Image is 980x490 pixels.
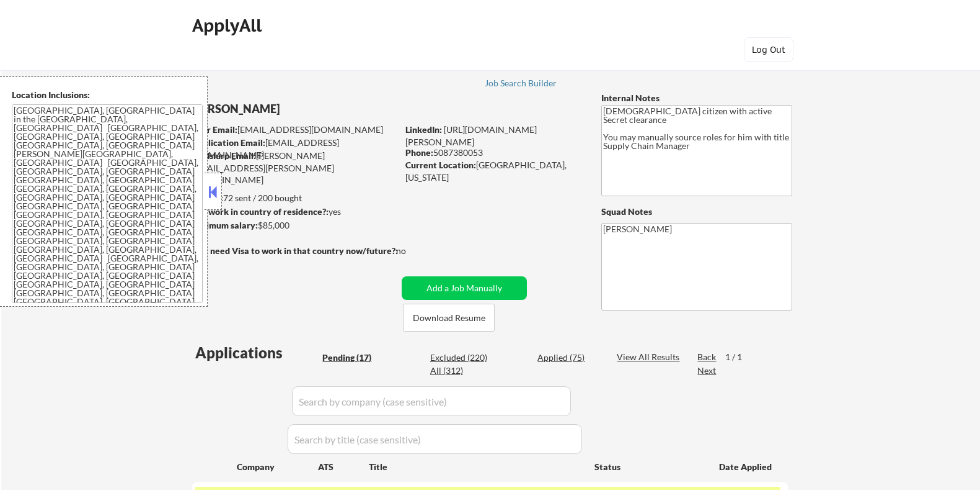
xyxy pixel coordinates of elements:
div: Squad Notes [601,206,792,218]
button: Log Out [744,37,793,62]
div: Job Search Builder [485,79,557,88]
strong: Minimum salary: [191,220,258,230]
a: [URL][DOMAIN_NAME][PERSON_NAME] [405,124,537,147]
div: 72 sent / 200 bought [191,192,397,204]
div: [EMAIL_ADDRESS][DOMAIN_NAME] [192,137,397,161]
div: Applications [195,345,318,360]
strong: Phone: [405,147,433,158]
div: All (312) [430,365,492,377]
strong: Mailslurp Email: [192,150,256,161]
strong: Will need Visa to work in that country now/future?: [192,245,398,256]
button: Download Resume [403,304,495,332]
a: Job Search Builder [485,78,557,91]
div: Internal Notes [601,92,792,104]
div: Back [697,351,717,363]
div: Company [237,461,318,473]
div: $85,000 [191,219,397,232]
div: [PERSON_NAME][EMAIL_ADDRESS][PERSON_NAME][DOMAIN_NAME] [192,150,397,186]
div: ApplyAll [192,15,265,36]
input: Search by title (case sensitive) [288,424,582,454]
div: Location Inclusions: [12,89,203,101]
div: no [396,245,431,257]
strong: Application Email: [192,137,265,148]
div: yes [191,206,394,218]
div: 5087380053 [405,147,581,159]
div: Pending (17) [322,352,384,364]
div: [EMAIL_ADDRESS][DOMAIN_NAME] [192,124,397,136]
div: ATS [318,461,369,473]
input: Search by company (case sensitive) [292,386,571,416]
strong: Current Location: [405,160,476,170]
div: [GEOGRAPHIC_DATA], [US_STATE] [405,159,581,183]
div: [PERSON_NAME] [192,101,446,117]
div: View All Results [617,351,683,363]
div: Date Applied [719,461,774,473]
div: 1 / 1 [725,351,754,363]
div: Applied (75) [537,352,599,364]
div: Excluded (220) [430,352,492,364]
button: Add a Job Manually [402,276,527,300]
strong: Can work in country of residence?: [191,206,329,217]
div: Status [594,455,701,478]
strong: LinkedIn: [405,124,442,135]
div: Next [697,365,717,377]
div: Title [369,461,583,473]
